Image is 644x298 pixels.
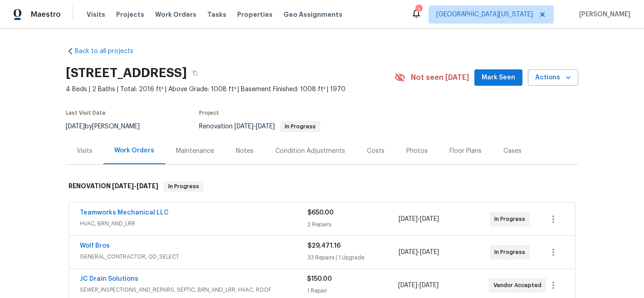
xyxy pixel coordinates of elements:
span: - [112,183,158,189]
span: 4 Beds | 2 Baths | Total: 2016 ft² | Above Grade: 1008 ft² | Basement Finished: 1008 ft² | 1970 [66,85,395,94]
span: Mark Seen [482,72,515,83]
span: [PERSON_NAME] [576,10,630,19]
span: In Progress [281,124,319,129]
div: RENOVATION [DATE]-[DATE]In Progress [66,172,578,201]
span: [DATE] [399,216,418,222]
span: GENERAL_CONTRACTOR, OD_SELECT [80,252,307,261]
div: Cases [503,147,522,156]
a: Wolf Bros [80,243,110,249]
span: Not seen [DATE] [411,73,469,82]
span: In Progress [165,182,203,191]
span: [DATE] [137,183,158,189]
span: Projects [116,10,144,19]
div: Photos [406,147,428,156]
span: In Progress [494,215,529,224]
span: [DATE] [234,123,254,130]
span: [DATE] [398,282,417,288]
a: JC Drain Solutions [80,276,138,282]
span: - [234,123,275,130]
div: 1 [415,5,422,15]
span: Renovation [199,123,320,130]
span: $29,471.16 [307,243,341,249]
div: Floor Plans [449,147,482,156]
div: 33 Repairs | 1 Upgrade [307,253,399,262]
div: Notes [236,147,254,156]
span: $150.00 [307,276,332,282]
span: Properties [237,10,273,19]
span: Geo Assignments [283,10,342,19]
span: [DATE] [256,123,275,130]
span: [DATE] [420,216,439,222]
a: Teamworks Mechanical LLC [80,210,169,216]
div: 2 Repairs [307,220,399,229]
div: 1 Repair [307,286,398,295]
span: Visits [87,10,105,19]
div: by [PERSON_NAME] [66,121,151,132]
span: - [399,248,439,257]
span: [DATE] [420,282,439,288]
span: [DATE] [399,249,418,255]
span: Work Orders [155,10,196,19]
span: SEWER_INSPECTIONS_AND_REPAIRS, SEPTIC, BRN_AND_LRR, HVAC, ROOF [80,285,307,294]
h6: RENOVATION [68,181,158,192]
span: HVAC, BRN_AND_LRR [80,219,307,228]
span: [GEOGRAPHIC_DATA][US_STATE] [436,10,533,19]
div: Work Orders [114,146,154,155]
h2: [STREET_ADDRESS] [66,68,187,78]
span: Tasks [207,11,226,18]
span: In Progress [494,248,529,257]
span: Project [199,110,219,116]
span: Actions [535,72,571,83]
span: Last Visit Date [66,110,106,116]
button: Mark Seen [474,69,522,86]
div: Condition Adjustments [275,147,345,156]
a: Back to all projects [66,47,153,56]
button: Copy Address [187,65,203,81]
div: Visits [77,147,93,156]
span: - [399,215,439,224]
span: [DATE] [420,249,439,255]
span: Vendor Accepted [493,281,545,290]
span: - [398,281,439,290]
span: $650.00 [307,210,334,216]
div: Costs [367,147,385,156]
span: Maestro [31,10,61,19]
span: [DATE] [66,123,85,130]
span: [DATE] [112,183,134,189]
button: Actions [528,69,578,86]
div: Maintenance [176,147,214,156]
